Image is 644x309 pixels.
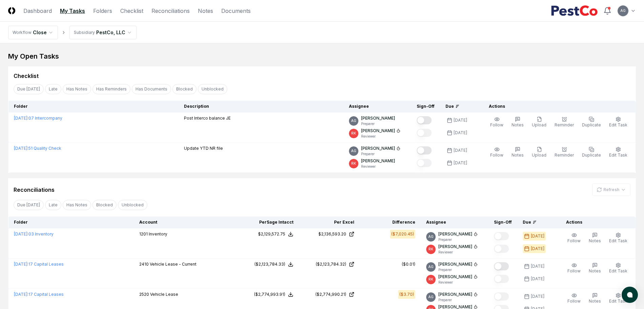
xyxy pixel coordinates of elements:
img: Logo [8,7,15,14]
span: Edit Task [609,152,627,158]
p: Preparer [438,237,478,242]
button: Due Today [14,200,44,210]
a: [DATE]:03 Inventory [14,231,54,236]
p: Update YTD NR file [184,145,223,151]
span: [DATE] : [14,146,28,151]
span: Notes [512,152,524,158]
button: atlas-launcher [622,287,638,303]
th: Difference [360,217,421,228]
div: [DATE] [454,117,467,123]
th: Description [179,101,344,112]
span: Follow [490,152,503,158]
div: Workflow [13,29,32,36]
button: Mark complete [494,245,509,253]
button: Unblocked [118,200,147,210]
span: Edit Task [609,238,627,243]
span: 2410 [139,262,149,267]
span: AG [351,118,356,123]
span: Edit Task [609,122,627,127]
th: Sign-Off [411,101,440,112]
button: Notes [587,291,602,306]
div: ($2,123,784.32) [316,261,346,267]
button: AG [617,5,629,17]
a: [DATE]:07 Intercompany [14,116,62,121]
button: Notes [510,115,525,129]
span: [DATE] : [14,292,28,297]
div: ($7,020.45) [391,231,414,237]
button: Unblocked [198,84,227,94]
button: Mark complete [494,292,509,301]
button: Edit Task [608,231,629,245]
div: [DATE] [454,147,467,153]
span: AG [428,264,434,269]
a: Notes [198,7,213,15]
a: Documents [221,7,251,15]
th: Folder [8,101,179,112]
div: Due [523,219,550,225]
div: ($3.70) [399,291,414,297]
button: Follow [489,145,505,160]
span: Edit Task [609,268,627,273]
button: Blocked [92,200,117,210]
p: Reviewer [361,164,395,169]
button: Mark complete [494,275,509,283]
div: Subsidiary [74,29,95,36]
p: [PERSON_NAME] [361,158,395,164]
p: [PERSON_NAME] [438,261,472,267]
div: ($0.01) [402,261,415,267]
div: ($2,774,993.91) [254,291,285,297]
button: Blocked [172,84,196,94]
div: [DATE] [531,233,544,239]
a: My Tasks [60,7,85,15]
span: [DATE] : [14,231,28,236]
span: Notes [589,298,601,304]
span: RK [351,161,356,166]
img: PestCo logo [551,5,598,16]
th: Per Excel [299,217,360,228]
div: [DATE] [531,263,544,269]
a: $2,136,593.20 [304,231,354,237]
div: ($2,774,990.21) [315,291,346,297]
th: Per Sage Intacct [238,217,299,228]
p: [PERSON_NAME] [361,128,395,134]
button: Edit Task [608,291,629,306]
a: Folders [93,7,112,15]
span: Duplicate [582,152,601,158]
span: RK [351,131,356,136]
a: Dashboard [23,7,52,15]
button: Mark complete [417,159,432,167]
button: Follow [566,261,582,275]
button: Due Today [14,84,44,94]
span: Follow [567,238,581,243]
button: Follow [489,115,505,129]
p: Reviewer [438,280,478,285]
div: Account [139,219,232,225]
th: Sign-Off [489,217,517,228]
button: Edit Task [608,261,629,275]
p: [PERSON_NAME] [438,291,472,297]
a: Checklist [120,7,143,15]
span: 2520 [139,292,149,297]
span: Notes [589,238,601,243]
th: Assignee [421,217,489,228]
span: AG [428,234,434,239]
button: ($2,774,993.91) [254,291,293,297]
span: [DATE] : [14,116,28,121]
span: AG [428,294,434,300]
p: [PERSON_NAME] [438,231,472,237]
button: Late [45,200,61,210]
a: Reconciliations [151,7,190,15]
p: Preparer [361,121,395,126]
button: Reminder [553,115,575,129]
p: Preparer [438,267,478,272]
button: Mark complete [494,262,509,270]
div: [DATE] [531,246,544,252]
button: Follow [566,231,582,245]
span: Upload [532,122,546,127]
button: Edit Task [608,145,629,160]
button: $2,129,572.75 [258,231,293,237]
th: Assignee [344,101,411,112]
button: Upload [531,145,548,160]
a: ($2,774,990.21) [304,291,354,297]
span: Notes [512,122,524,127]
